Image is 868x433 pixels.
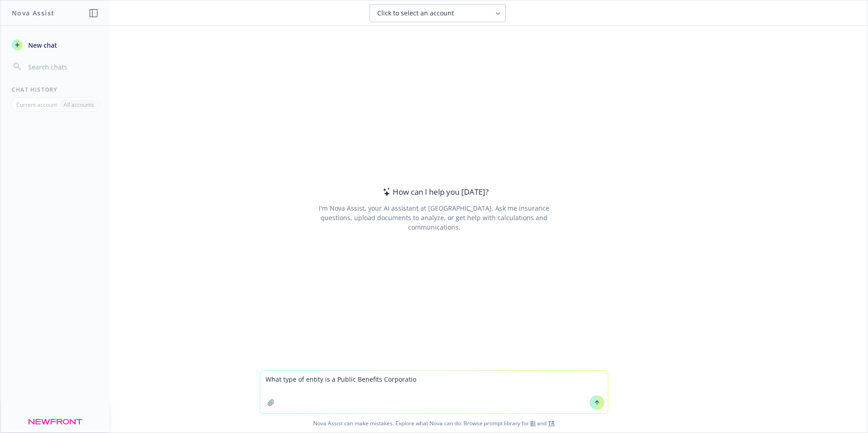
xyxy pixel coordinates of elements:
[16,101,57,108] p: Current account
[12,8,54,18] h1: Nova Assist
[260,371,608,413] textarea: What type of entity is a Public Benefits Corporation
[26,60,99,73] input: Search chats
[370,4,506,22] button: Click to select an account
[306,203,562,232] div: I'm Nova Assist, your AI assistant at [GEOGRAPHIC_DATA]. Ask me insurance questions, upload docum...
[64,101,94,108] p: All accounts
[26,40,57,50] span: New chat
[380,186,488,198] div: How can I help you [DATE]?
[377,9,454,18] span: Click to select an account
[8,37,102,53] button: New chat
[1,86,109,93] div: Chat History
[530,419,536,427] a: BI
[548,419,555,427] a: TR
[4,414,864,433] span: Nova Assist can make mistakes. Explore what Nova can do: Browse prompt library for and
